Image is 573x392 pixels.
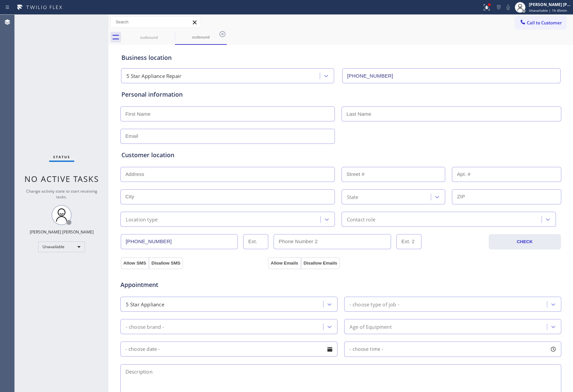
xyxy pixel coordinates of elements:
span: No active tasks [24,173,99,184]
button: Allow SMS [121,257,149,269]
div: Age of Equipment [350,323,392,330]
div: [PERSON_NAME] [PERSON_NAME] [30,229,94,235]
input: Phone Number [342,68,561,83]
span: Call to Customer [527,20,562,26]
input: Address [120,167,335,182]
span: Change activity state to start receiving tasks. [26,188,97,200]
input: - choose date - [120,341,338,357]
button: Disallow Emails [301,257,340,269]
button: Disallow SMS [149,257,183,269]
div: [PERSON_NAME] [PERSON_NAME] [529,2,571,7]
input: City [120,189,335,204]
input: Street # [342,167,446,182]
span: - choose time - [350,346,384,352]
input: First Name [120,106,335,121]
span: Appointment [120,280,267,289]
div: Location type [126,215,158,223]
div: Personal information [121,90,560,99]
input: Search [111,17,200,27]
button: Mute [503,3,513,12]
div: outbound [176,34,226,39]
div: State [347,193,359,201]
input: Phone Number [121,234,238,249]
button: CHECK [489,234,561,250]
button: Call to Customer [515,16,566,29]
input: Email [120,129,335,144]
input: Apt. # [452,167,561,182]
span: Status [53,155,70,159]
input: Last Name [342,106,561,121]
div: - choose brand - [126,323,164,330]
span: Unavailable | 1h 45min [529,8,567,13]
button: Allow Emails [268,257,301,269]
input: Ext. 2 [396,234,421,249]
div: 5 Star Appliance Repair [126,72,182,80]
div: 5 Star Appliance [126,300,164,308]
div: Unavailable [38,241,85,252]
input: Ext. [243,234,268,249]
input: ZIP [452,189,561,204]
input: Phone Number 2 [274,234,391,249]
div: Contact role [347,215,375,223]
div: Customer location [121,151,560,160]
div: outbound [124,35,174,40]
div: - choose type of job - [350,300,399,308]
div: Business location [121,53,560,62]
